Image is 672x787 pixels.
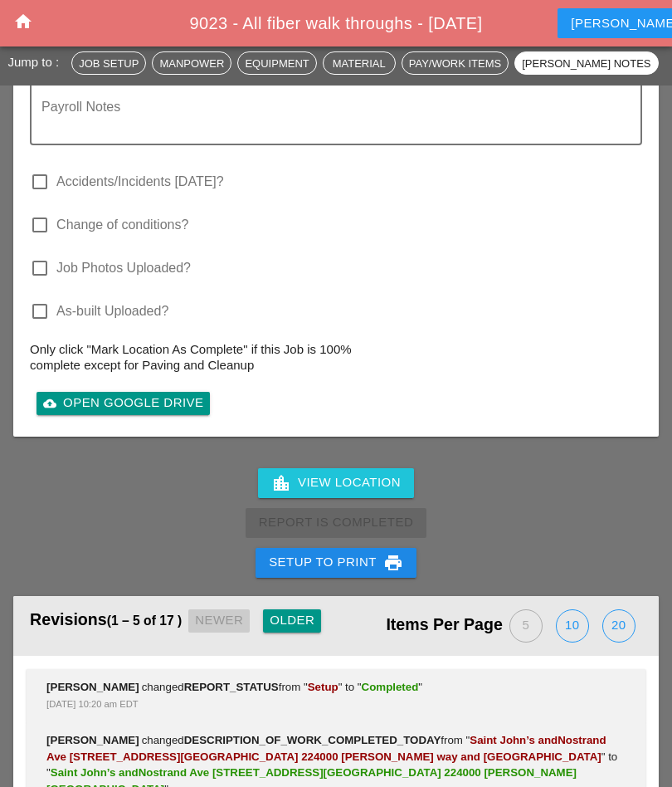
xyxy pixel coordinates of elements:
[184,734,441,746] span: DESCRIPTION_OF_WORK_COMPLETED_TODAY
[602,609,635,643] button: 20
[43,393,203,413] div: Open Google Drive
[159,55,224,71] div: Manpower
[336,604,642,648] div: Items Per Page
[189,14,482,32] span: 9023 - All fiber walk throughs - [DATE]
[323,51,396,75] button: Material
[56,260,191,276] label: Job Photos Uploaded?
[30,341,362,374] p: Only click "Mark Location As Complete" if this Job is 100% complete except for Paving and Cleanup
[237,51,316,75] button: Equipment
[56,303,168,320] label: As-built Uploaded?
[556,609,589,643] button: 10
[13,12,33,32] i: home
[557,610,588,642] div: 10
[46,679,626,712] div: changed from " " to " "
[409,55,501,71] div: Pay/Work Items
[362,681,419,693] span: Completed
[270,611,314,630] div: Older
[56,174,224,190] label: Accidents/Incidents [DATE]?
[383,553,403,573] i: print
[30,604,336,648] div: Revisions
[256,548,416,578] button: Setup to Print
[46,699,138,709] span: [DATE] 10:20 am EDT
[603,610,635,642] div: 20
[245,55,309,71] div: Equipment
[41,104,617,144] textarea: Payroll Notes
[107,613,183,628] span: (1 – 5 of 17 )
[184,681,279,693] span: REPORT_STATUS
[514,51,658,75] button: [PERSON_NAME] Notes
[37,392,210,415] a: Open Google Drive
[402,51,509,75] button: Pay/Work Items
[71,51,146,75] button: Job Setup
[7,54,66,68] span: Jump to :
[308,681,338,693] span: Setup
[43,397,56,410] i: cloud_upload
[271,473,401,493] div: View Location
[152,51,231,75] button: Manpower
[522,55,650,71] div: [PERSON_NAME] Notes
[271,473,291,493] i: location_city
[46,681,139,693] span: [PERSON_NAME]
[46,734,606,763] span: Saint John’s andNostrand Ave [STREET_ADDRESS][GEOGRAPHIC_DATA] 224000 [PERSON_NAME] way and [GEOG...
[79,55,139,71] div: Job Setup
[263,609,321,633] button: Older
[56,217,188,233] label: Change of conditions?
[46,734,139,746] span: [PERSON_NAME]
[330,55,388,71] div: Material
[269,553,403,573] div: Setup to Print
[258,468,414,498] a: View Location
